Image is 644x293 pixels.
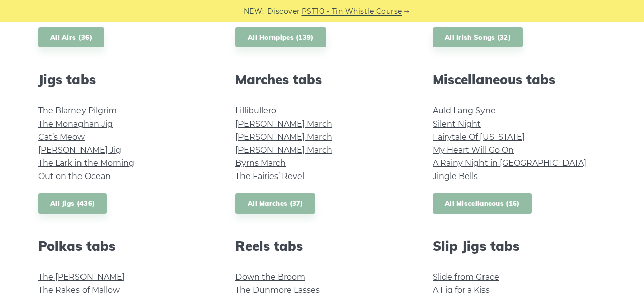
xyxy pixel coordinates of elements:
[38,238,211,254] h2: Polkas tabs
[433,272,499,282] a: Slide from Grace
[433,106,496,115] a: Auld Lang Syne
[235,193,315,214] a: All Marches (37)
[235,132,332,142] a: [PERSON_NAME] March
[38,145,121,155] a: [PERSON_NAME] Jig
[38,193,107,214] a: All Jigs (436)
[433,238,606,254] h2: Slip Jigs tabs
[38,27,104,48] a: All Airs (36)
[235,272,305,282] a: Down the Broom
[38,171,111,181] a: Out on the Ocean
[433,145,514,155] a: My Heart Will Go On
[235,27,326,48] a: All Hornpipes (139)
[38,158,134,168] a: The Lark in the Morning
[235,119,332,129] a: [PERSON_NAME] March
[38,119,113,129] a: The Monaghan Jig
[433,171,478,181] a: Jingle Bells
[235,106,276,115] a: Lillibullero
[433,72,606,87] h2: Miscellaneous tabs
[38,106,117,115] a: The Blarney Pilgrim
[235,145,332,155] a: [PERSON_NAME] March
[38,272,125,282] a: The [PERSON_NAME]
[302,6,403,17] a: PST10 - Tin Whistle Course
[267,6,300,17] span: Discover
[38,72,211,87] h2: Jigs tabs
[433,158,586,168] a: A Rainy Night in [GEOGRAPHIC_DATA]
[235,171,304,181] a: The Fairies’ Revel
[235,238,409,254] h2: Reels tabs
[433,119,481,129] a: Silent Night
[433,132,525,142] a: Fairytale Of [US_STATE]
[235,72,409,87] h2: Marches tabs
[433,193,532,214] a: All Miscellaneous (16)
[244,6,264,17] span: NEW:
[38,132,85,142] a: Cat’s Meow
[235,158,286,168] a: Byrns March
[433,27,523,48] a: All Irish Songs (32)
